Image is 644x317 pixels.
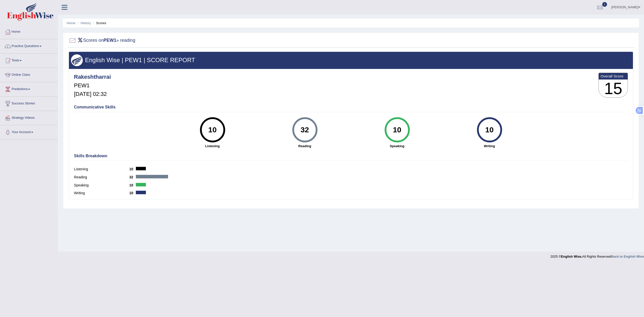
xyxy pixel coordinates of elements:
span: 1 [602,2,607,7]
div: 10 [480,119,499,140]
h2: Scores on » reading [69,37,135,44]
label: Reading [74,175,129,180]
h3: 15 [599,80,628,98]
a: Strategy Videos [0,111,58,124]
h5: [DATE] 02:32 [74,91,111,97]
strong: English Wise. [561,255,582,258]
a: Practice Questions [0,39,58,52]
li: Scores [92,21,106,25]
h3: English Wise | PEW1 | SCORE REPORT [71,57,631,63]
div: 10 [203,119,222,140]
a: Online Class [0,68,58,81]
label: Writing [74,190,129,196]
a: Home [67,21,75,25]
b: 32 [129,175,136,179]
strong: Listening [169,144,256,148]
strong: Writing [446,144,533,148]
b: Overall Score [600,74,626,78]
h4: Communicative Skills [74,105,628,109]
div: 32 [296,119,314,140]
strong: Reading [261,144,348,148]
a: Home [0,25,58,37]
div: 2025 © All Rights Reserved [550,252,644,259]
label: Listening [74,167,129,172]
b: PEW1 [104,38,116,43]
a: Predictions [0,82,58,95]
h4: Rakeshtharrai [74,74,111,80]
b: 10 [129,183,136,187]
b: 10 [129,191,136,195]
a: Back to English Wise [611,255,644,258]
label: Speaking [74,183,129,188]
a: History [81,21,91,25]
a: Tests [0,54,58,66]
b: 10 [129,167,136,171]
h5: PEW1 [74,83,111,89]
div: 10 [388,119,406,140]
h4: Skills Breakdown [74,154,628,158]
a: Success Stories [0,97,58,109]
a: Your Account [0,125,58,138]
strong: Speaking [353,144,441,148]
img: wings.png [71,54,83,66]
